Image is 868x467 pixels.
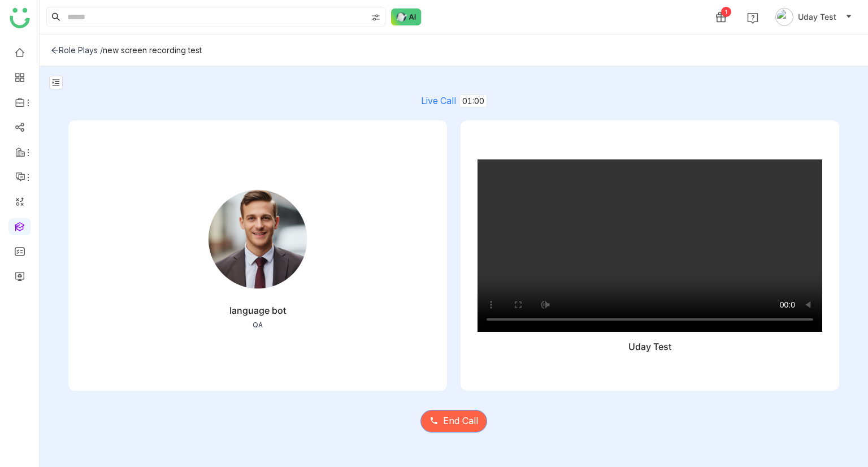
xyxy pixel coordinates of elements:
[201,183,314,296] img: male.png
[253,321,263,329] div: QA
[773,8,854,26] button: Uday Test
[747,12,758,24] img: help.svg
[443,414,478,428] span: End Call
[391,8,422,25] img: ask-buddy-normal.svg
[103,45,202,55] div: new screen recording test
[10,8,30,28] img: logo
[51,45,103,55] div: Role Plays /
[798,11,836,23] span: Uday Test
[721,7,731,17] div: 1
[459,94,487,107] span: 01:00
[229,305,286,316] div: language bot
[420,410,487,433] button: End Call
[775,8,793,26] img: avatar
[371,13,380,22] img: search-type.svg
[628,341,671,352] div: Uday Test
[68,95,839,107] div: Live Call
